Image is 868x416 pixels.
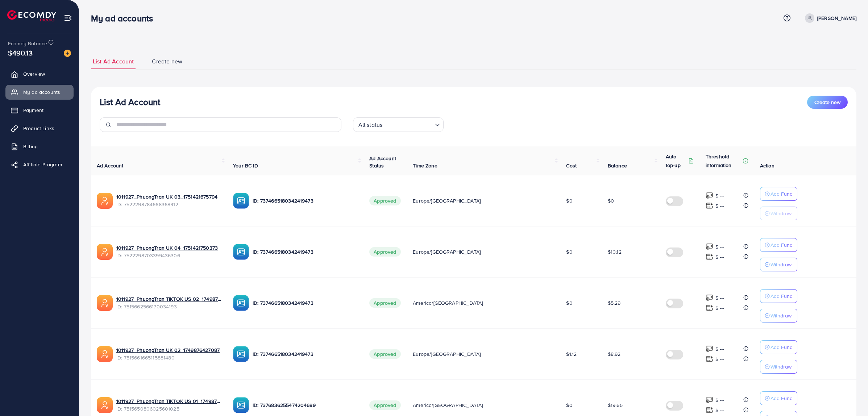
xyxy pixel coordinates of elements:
span: List Ad Account [93,57,134,66]
span: $10.12 [608,248,622,255]
p: Auto top-up [666,152,687,170]
p: $ --- [715,345,724,353]
span: Ad Account Status [369,155,396,169]
span: Overview [23,70,45,78]
p: ID: 7374665180342419473 [253,196,358,205]
img: top-up amount [706,304,713,312]
p: $ --- [715,242,724,251]
span: $19.65 [608,402,623,409]
p: ID: 7374665180342419473 [253,299,358,307]
span: America/[GEOGRAPHIC_DATA] [413,402,483,409]
span: Time Zone [413,162,437,169]
span: $1.12 [566,350,577,358]
img: ic-ba-acc.ded83a64.svg [233,244,249,260]
span: ID: 7515662566170034193 [116,303,221,310]
input: Search for option [385,118,432,130]
span: Product Links [23,125,54,132]
img: ic-ba-acc.ded83a64.svg [233,193,249,209]
img: image [64,50,71,57]
img: ic-ads-acc.e4c84228.svg [97,193,113,209]
span: $490.13 [8,47,33,58]
button: Add Fund [760,289,797,303]
p: $ --- [715,355,724,363]
span: $5.29 [608,299,621,307]
p: ID: 7374665180342419473 [253,350,358,358]
span: Approved [369,196,400,205]
p: Add Fund [771,190,793,198]
span: Your BC ID [233,162,258,169]
button: Add Fund [760,340,797,354]
img: top-up amount [706,294,713,301]
img: top-up amount [706,396,713,404]
span: Ad Account [97,162,124,169]
img: top-up amount [706,202,713,209]
p: Withdraw [771,311,792,320]
a: 1011927_PhuongTran TIKTOK US 01_1749873828056 [116,398,221,405]
span: Billing [23,143,38,150]
img: menu [64,14,72,22]
p: Threshold information [706,152,741,170]
span: Create new [152,57,182,66]
span: Approved [369,400,400,410]
a: Billing [5,139,74,154]
span: My ad accounts [23,88,60,96]
p: Add Fund [771,241,793,249]
a: My ad accounts [5,85,74,99]
span: Cost [566,162,577,169]
p: Withdraw [771,260,792,269]
button: Withdraw [760,207,797,220]
img: top-up amount [706,355,713,363]
span: ID: 7515661665115881480 [116,354,221,361]
span: Approved [369,298,400,308]
p: ID: 7374665180342419473 [253,247,358,256]
p: Withdraw [771,209,792,218]
a: Overview [5,67,74,81]
span: ID: 7522298703399436306 [116,252,221,259]
button: Withdraw [760,258,797,271]
div: <span class='underline'>1011927_PhuongTran UK 04_1751421750373</span></br>7522298703399436306 [116,244,221,259]
img: ic-ads-acc.e4c84228.svg [97,397,113,413]
span: Ecomdy Balance [8,40,47,47]
p: $ --- [715,396,724,404]
span: $0 [566,197,572,204]
span: Create new [814,99,840,106]
span: All status [357,120,384,130]
p: $ --- [715,201,724,210]
p: Add Fund [771,292,793,300]
a: [PERSON_NAME] [802,13,856,23]
p: [PERSON_NAME] [817,14,856,22]
button: Add Fund [760,187,797,201]
img: ic-ba-acc.ded83a64.svg [233,346,249,362]
div: <span class='underline'>1011927_PhuongTran UK 02_1749876427087</span></br>7515661665115881480 [116,346,221,361]
p: Withdraw [771,362,792,371]
iframe: Chat [837,383,863,411]
div: <span class='underline'>1011927_PhuongTran TIKTOK US 01_1749873828056</span></br>7515650806025601025 [116,398,221,412]
p: ID: 7376836255474204689 [253,401,358,409]
span: $8.92 [608,350,621,358]
span: $0 [566,299,572,307]
span: Europe/[GEOGRAPHIC_DATA] [413,350,481,358]
img: top-up amount [706,243,713,250]
h3: My ad accounts [91,13,159,24]
a: Product Links [5,121,74,136]
img: ic-ads-acc.e4c84228.svg [97,244,113,260]
a: Affiliate Program [5,157,74,172]
img: top-up amount [706,406,713,414]
img: ic-ba-acc.ded83a64.svg [233,295,249,311]
span: $0 [608,197,614,204]
p: $ --- [715,406,724,415]
img: top-up amount [706,192,713,199]
a: 1011927_PhuongTran UK 02_1749876427087 [116,346,220,354]
a: 1011927_PhuongTran UK 04_1751421750373 [116,244,218,251]
span: Balance [608,162,627,169]
p: $ --- [715,304,724,312]
span: Approved [369,349,400,359]
span: Payment [23,107,43,114]
p: $ --- [715,253,724,261]
div: Search for option [353,117,444,132]
button: Create new [807,96,848,109]
img: logo [7,10,56,21]
span: Approved [369,247,400,257]
span: $0 [566,402,572,409]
